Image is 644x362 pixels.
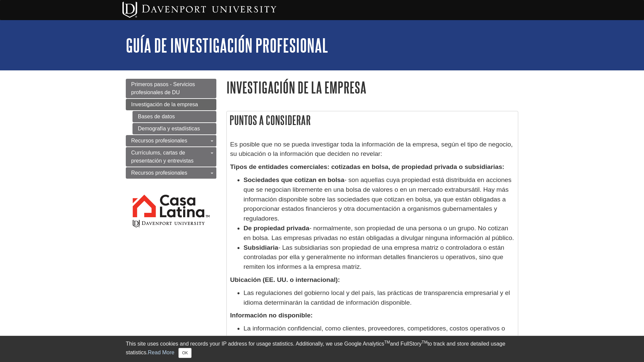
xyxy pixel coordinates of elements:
[122,2,276,18] img: Davenport University
[230,276,340,283] strong: Ubicación (EE. UU. o internacional):
[244,244,278,251] strong: Subsidiaria
[126,79,216,98] a: Primeros pasos - Servicios profesionales de DU
[244,243,515,272] li: - Las subsidiarias son propiedad de una empresa matriz o controladora o están controladas por ell...
[126,35,328,56] a: Guía de investigación profesional
[384,340,390,345] sup: TM
[178,348,192,358] button: Close
[131,138,187,143] span: Recursos profesionales
[131,81,195,95] span: Primeros pasos - Servicios profesionales de DU
[244,288,515,308] li: Las regulaciones del gobierno local y del país, las prácticas de transparencia empresarial y el i...
[226,79,518,96] h1: Investigación de la empresa
[227,111,518,129] h2: Puntos a considerar
[244,225,309,232] strong: De propiedad privada
[131,150,194,164] span: Currículums, cartas de presentación y entrevistas
[126,99,216,110] a: Investigación de la empresa
[126,147,216,167] a: Currículums, cartas de presentación y entrevistas
[132,123,216,134] a: Demografía y estadísticas
[230,163,504,170] strong: Tipos de entidades comerciales: cotizadas en bolsa, de propiedad privada o subsidiarias:
[422,340,427,345] sup: TM
[126,340,518,358] div: This site uses cookies and records your IP address for usage statistics. Additionally, we use Goo...
[244,324,515,353] li: La información confidencial, como clientes, proveedores, competidores, costos operativos o secret...
[230,140,515,159] p: Es posible que no se pueda investigar toda la información de la empresa, según el tipo de negocio...
[244,176,344,183] strong: Sociedades que cotizan en bolsa
[148,350,174,355] a: Read More
[126,135,216,146] a: Recursos profesionales
[244,175,515,224] li: - son aquellas cuya propiedad está distribuida en acciones que se negocian libremente en una bols...
[131,170,187,176] span: Recursos profesionales
[131,102,198,107] span: Investigación de la empresa
[132,111,216,122] a: Bases de datos
[244,224,515,243] li: - normalmente, son propiedad de una persona o un grupo. No cotizan en bolsa. Las empresas privada...
[230,312,313,319] strong: Información no disponible:
[126,167,216,179] a: Recursos profesionales
[126,79,216,240] div: Guide Page Menu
